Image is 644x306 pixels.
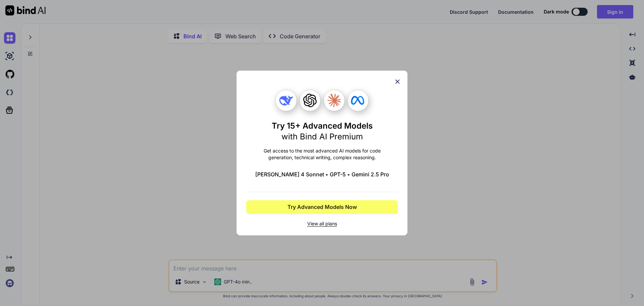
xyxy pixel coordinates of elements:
[281,132,363,141] span: with Bind AI Premium
[246,200,398,214] button: Try Advanced Models Now
[325,170,328,178] span: •
[246,147,398,161] p: Get access to the most advanced AI models for code generation, technical writing, complex reasoning.
[330,170,346,178] span: GPT-5
[352,170,389,178] span: Gemini 2.5 Pro
[287,203,357,211] span: Try Advanced Models Now
[246,220,398,227] span: View all plans
[347,170,350,178] span: •
[255,170,324,178] span: [PERSON_NAME] 4 Sonnet
[272,121,373,142] h1: Try 15+ Advanced Models
[279,94,293,107] img: Deepseek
